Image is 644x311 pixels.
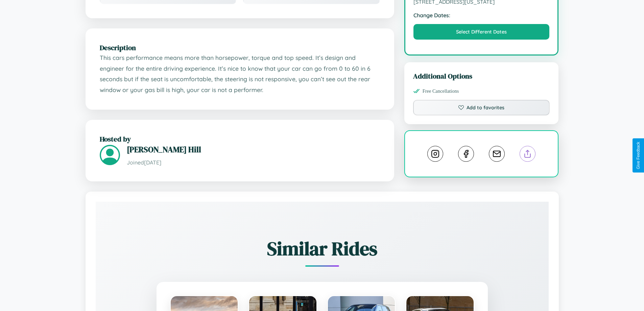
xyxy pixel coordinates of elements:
[100,52,380,95] p: This cars performance means more than horsepower, torque and top speed. It’s design and engineer ...
[413,24,550,40] button: Select Different Dates
[423,88,459,94] span: Free Cancellations
[100,43,380,52] h2: Description
[127,144,380,155] h3: [PERSON_NAME] Hill
[413,71,550,81] h3: Additional Options
[119,236,525,262] h2: Similar Rides
[127,158,380,168] p: Joined [DATE]
[100,134,380,144] h2: Hosted by
[636,142,641,169] div: Give Feedback
[413,12,550,19] strong: Change Dates:
[413,100,550,115] button: Add to favorites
